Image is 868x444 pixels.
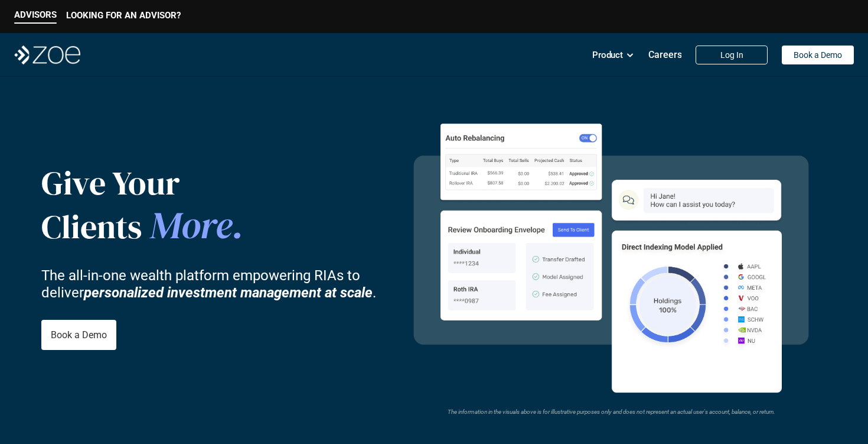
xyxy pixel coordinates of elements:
[51,329,107,341] p: Book a Demo
[150,199,232,251] span: More
[592,46,623,64] p: Product
[648,49,682,60] p: Careers
[232,199,244,251] span: .
[448,409,775,415] em: The information in the visuals above is for illustrative purposes only and does not represent an ...
[84,284,373,300] strong: personalized investment management at scale
[794,50,842,60] p: Book a Demo
[41,163,314,203] p: Give Your
[720,50,743,60] p: Log In
[782,46,854,64] a: Book a Demo
[14,9,57,20] p: ADVISORS
[66,10,181,21] p: LOOKING FOR AN ADVISOR?
[41,203,314,248] p: Clients
[41,320,116,350] a: Book a Demo
[41,267,396,302] p: The all-in-one wealth platform empowering RIAs to deliver .
[696,46,768,64] a: Log In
